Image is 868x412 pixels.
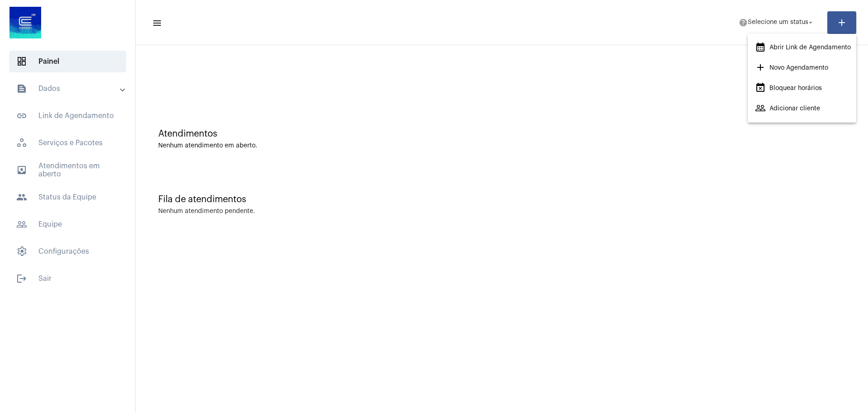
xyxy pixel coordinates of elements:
mat-icon: calendar_month_outlined [755,42,766,52]
span: Abrir Link de Agendamento [755,39,851,56]
button: Abrir Link de Agendamento [748,38,856,58]
span: Novo Agendamento [755,60,828,76]
span: Bloquear horários [755,80,822,96]
button: Adicionar cliente [748,99,856,119]
button: Novo Agendamento [748,58,856,78]
button: Bloquear horários [748,78,856,99]
mat-icon: people_outline [755,103,766,114]
mat-icon: event_busy [755,82,766,93]
mat-icon: add [755,62,766,73]
span: Adicionar cliente [755,100,820,117]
